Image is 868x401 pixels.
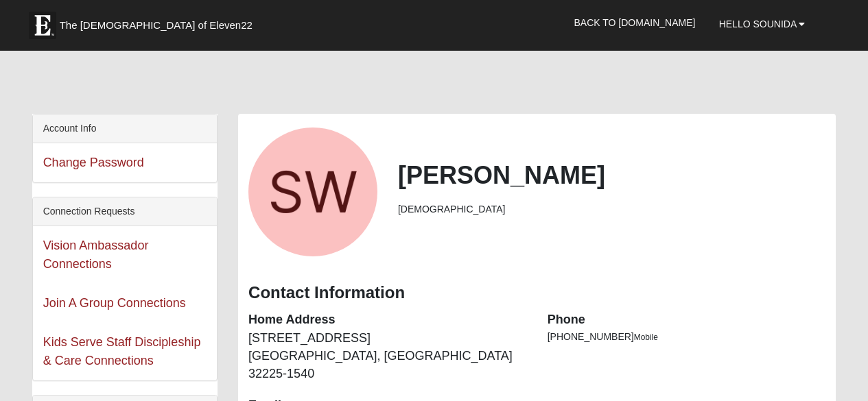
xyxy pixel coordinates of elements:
[43,239,149,271] a: Vision Ambassador Connections
[29,12,56,39] img: Eleven22 logo
[22,5,296,39] a: The [DEMOGRAPHIC_DATA] of Eleven22
[60,19,253,32] span: The [DEMOGRAPHIC_DATA] of Eleven22
[564,5,706,40] a: Back to [DOMAIN_NAME]
[548,311,826,329] dt: Phone
[709,7,816,41] a: Hello Sounida
[398,202,825,217] li: [DEMOGRAPHIC_DATA]
[398,160,825,190] h2: [PERSON_NAME]
[43,335,201,367] a: Kids Serve Staff Discipleship & Care Connections
[43,296,186,310] a: Join A Group Connections
[248,311,527,329] dt: Home Address
[719,19,797,29] span: Hello Sounida
[248,330,527,382] dd: [STREET_ADDRESS] [GEOGRAPHIC_DATA], [GEOGRAPHIC_DATA] 32225-1540
[248,283,825,303] h3: Contact Information
[43,156,144,169] a: Change Password
[33,114,217,143] div: Account Info
[634,332,658,342] span: Mobile
[248,127,377,256] a: View Fullsize Photo
[548,330,826,344] li: [PHONE_NUMBER]
[33,197,217,226] div: Connection Requests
